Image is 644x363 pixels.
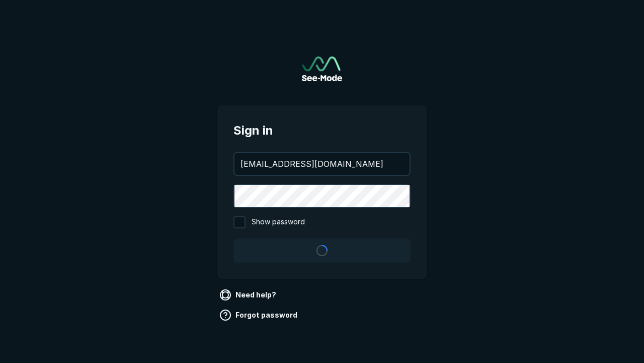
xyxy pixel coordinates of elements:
span: Show password [252,216,305,228]
input: your@email.com [234,153,410,175]
span: Sign in [233,122,411,140]
a: Go to sign in [302,56,342,81]
a: Forgot password [217,307,301,323]
a: Need help? [217,287,280,303]
img: See-Mode Logo [302,56,342,81]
